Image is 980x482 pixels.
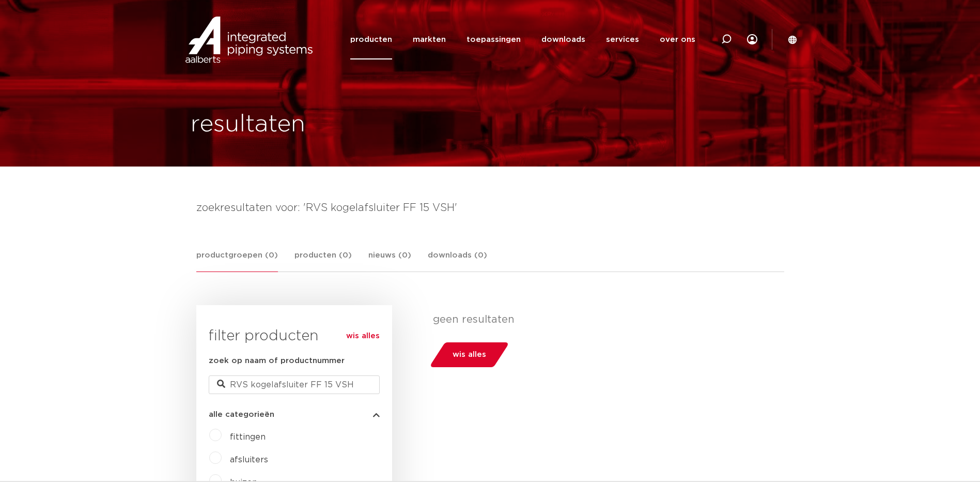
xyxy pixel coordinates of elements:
h1: resultaten [191,108,305,141]
a: producten (0) [294,249,352,272]
a: nieuws (0) [368,249,411,272]
span: alle categorieën [209,411,274,418]
a: over ons [660,20,695,59]
a: markten [413,20,446,59]
label: zoek op naam of productnummer [209,355,345,367]
h3: filter producten [209,326,380,347]
nav: Menu [350,20,695,59]
button: alle categorieën [209,411,380,418]
a: productgroepen (0) [196,249,278,272]
a: downloads [541,20,585,59]
a: downloads (0) [428,249,487,272]
a: wis alles [346,330,380,342]
a: fittingen [230,433,266,441]
p: geen resultaten [433,313,776,326]
a: producten [350,20,392,59]
input: zoeken [209,375,380,394]
h4: zoekresultaten voor: 'RVS kogelafsluiter FF 15 VSH' [196,200,784,216]
a: toepassingen [466,20,521,59]
span: wis alles [453,347,486,363]
a: afsluiters [230,456,268,464]
a: services [606,20,639,59]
